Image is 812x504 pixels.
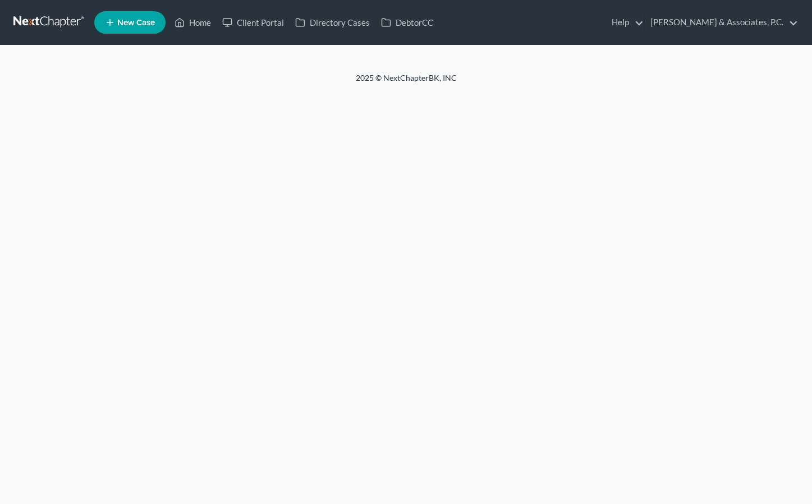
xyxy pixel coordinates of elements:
a: Help [606,12,644,33]
new-legal-case-button: New Case [94,11,166,34]
div: 2025 © NextChapterBK, INC [86,72,726,93]
a: Client Portal [217,12,290,33]
a: Directory Cases [290,12,375,33]
a: [PERSON_NAME] & Associates, P.C. [645,12,798,33]
a: Home [169,12,217,33]
a: DebtorCC [375,12,439,33]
